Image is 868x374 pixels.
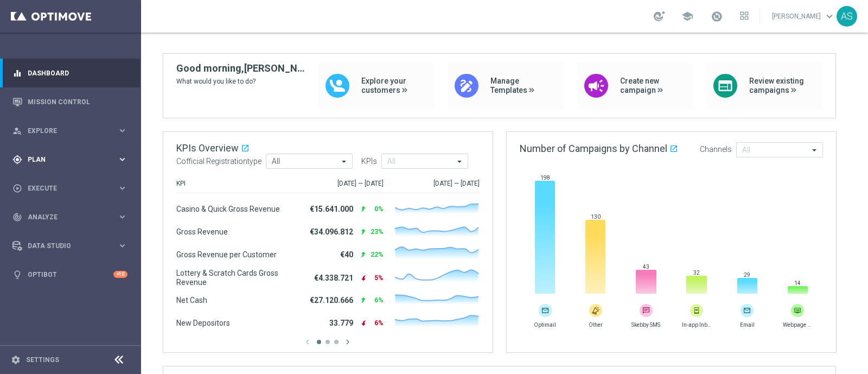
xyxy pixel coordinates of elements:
button: track_changes Analyze keyboard_arrow_right [12,213,128,221]
button: gps_fixed Plan keyboard_arrow_right [12,155,128,164]
i: keyboard_arrow_right [117,125,127,136]
button: lightbulb Optibot +10 [12,270,128,279]
div: AS [837,6,857,27]
button: Mission Control [12,98,128,106]
div: Analyze [12,212,117,222]
i: person_search [12,126,22,136]
i: lightbulb [12,270,22,280]
span: Plan [28,156,117,163]
a: [PERSON_NAME]keyboard_arrow_down [771,8,837,24]
div: Explore [12,126,117,136]
span: Analyze [28,214,117,220]
div: +10 [113,271,127,278]
button: play_circle_outline Execute keyboard_arrow_right [12,184,128,193]
a: Settings [26,357,59,363]
a: Mission Control [28,87,127,116]
i: play_circle_outline [12,183,22,193]
i: keyboard_arrow_right [117,212,127,222]
span: Explore [28,128,117,134]
span: keyboard_arrow_down [824,10,835,22]
div: Plan [12,155,117,164]
button: person_search Explore keyboard_arrow_right [12,126,128,135]
i: settings [11,355,21,365]
span: school [681,10,693,22]
div: Data Studio [12,241,117,251]
a: Optibot [28,260,113,289]
a: Dashboard [28,59,127,87]
span: Execute [28,185,117,192]
button: Data Studio keyboard_arrow_right [12,242,128,250]
i: keyboard_arrow_right [117,154,127,164]
div: Execute [12,183,117,193]
i: keyboard_arrow_right [117,183,127,193]
i: keyboard_arrow_right [117,240,127,251]
i: gps_fixed [12,155,22,164]
div: Mission Control [12,87,127,116]
i: track_changes [12,212,22,222]
span: Data Studio [28,243,117,249]
i: equalizer [12,68,22,78]
div: Dashboard [12,59,127,87]
button: equalizer Dashboard [12,69,128,78]
div: Optibot [12,260,127,289]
